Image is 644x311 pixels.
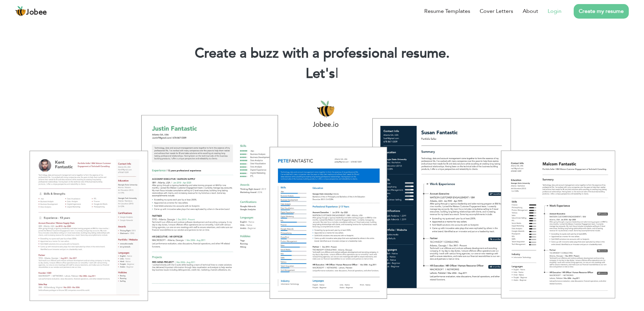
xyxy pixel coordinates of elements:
[10,65,634,83] h2: Let's
[26,9,47,16] span: Jobee
[15,6,26,17] img: jobee.io
[523,7,538,15] a: About
[424,7,470,15] a: Resume Templates
[574,4,629,19] a: Create my resume
[548,7,562,15] a: Login
[480,7,513,15] a: Cover Letters
[335,64,338,83] span: |
[10,45,634,62] h1: Create a buzz with a professional resume.
[15,6,47,17] a: Jobee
